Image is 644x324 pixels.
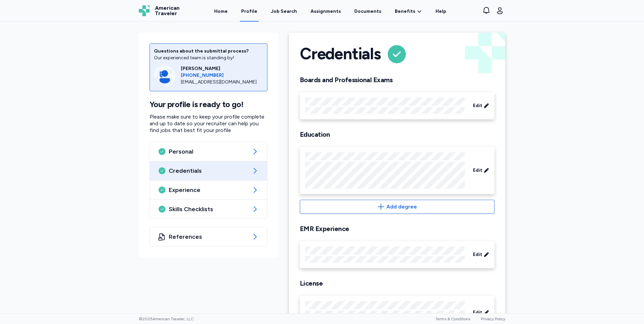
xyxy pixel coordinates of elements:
img: Consultant [154,65,175,87]
span: Edit [473,309,482,316]
div: Questions about the submittal process? [154,48,263,55]
div: Edit [300,92,494,120]
span: Benefits [395,8,415,15]
a: Profile [240,1,259,22]
div: Our experienced team is standing by! [154,55,263,61]
a: Terms & Conditions [436,317,470,321]
div: Job Search [271,8,297,15]
h1: Credentials [300,43,381,65]
div: [PERSON_NAME] [181,65,263,72]
p: Please make sure to keep your profile complete and up to date so your recruiter can help you find... [150,114,267,134]
a: [PHONE_NUMBER] [181,72,263,79]
h1: Your profile is ready to go! [150,99,267,109]
div: Edit [300,147,494,194]
span: Add degree [386,203,417,211]
button: Add degree [300,200,494,214]
span: Edit [473,102,482,109]
h2: EMR Experience [300,225,494,233]
span: © 2025 American Traveler, LLC [139,316,194,322]
span: References [169,233,248,241]
span: Skills Checklists [169,205,248,213]
h2: Boards and Professional Exams [300,76,494,84]
h2: Education [300,130,494,139]
span: American Traveler [155,5,180,16]
h2: License [300,279,494,288]
div: [EMAIL_ADDRESS][DOMAIN_NAME] [181,79,263,86]
span: Edit [473,167,482,174]
div: Edit [300,241,494,268]
img: Logo [139,5,150,16]
a: Privacy Policy [481,317,505,321]
span: Credentials [169,167,248,175]
span: Edit [473,251,482,258]
span: Experience [169,186,248,194]
a: Benefits [395,8,422,15]
span: Personal [169,148,248,156]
